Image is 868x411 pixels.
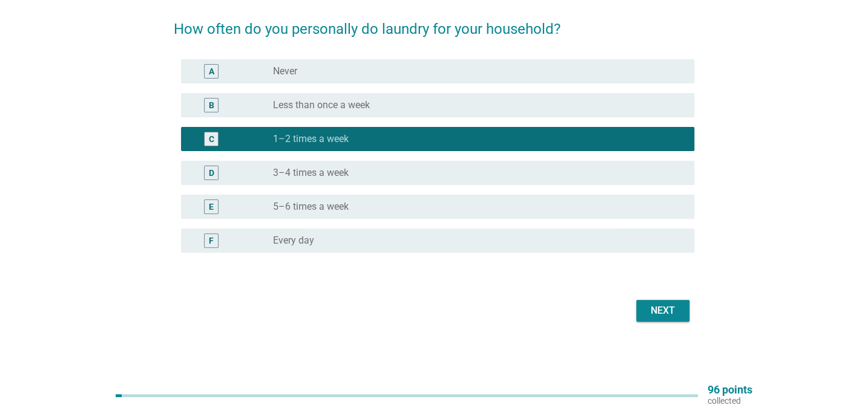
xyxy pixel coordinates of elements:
div: Next [646,303,680,318]
p: collected [708,395,752,406]
label: 3–4 times a week [273,167,349,179]
div: E [209,201,214,213]
label: Never [273,65,297,77]
label: 5–6 times a week [273,201,349,213]
label: Less than once a week [273,99,370,111]
div: B [209,99,214,112]
button: Next [636,300,689,322]
div: A [209,65,214,78]
label: 1–2 times a week [273,133,349,145]
p: 96 points [708,384,752,395]
div: F [209,235,214,247]
h2: How often do you personally do laundry for your household? [174,6,694,40]
div: D [209,167,214,180]
label: Every day [273,235,314,247]
div: C [209,133,214,146]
